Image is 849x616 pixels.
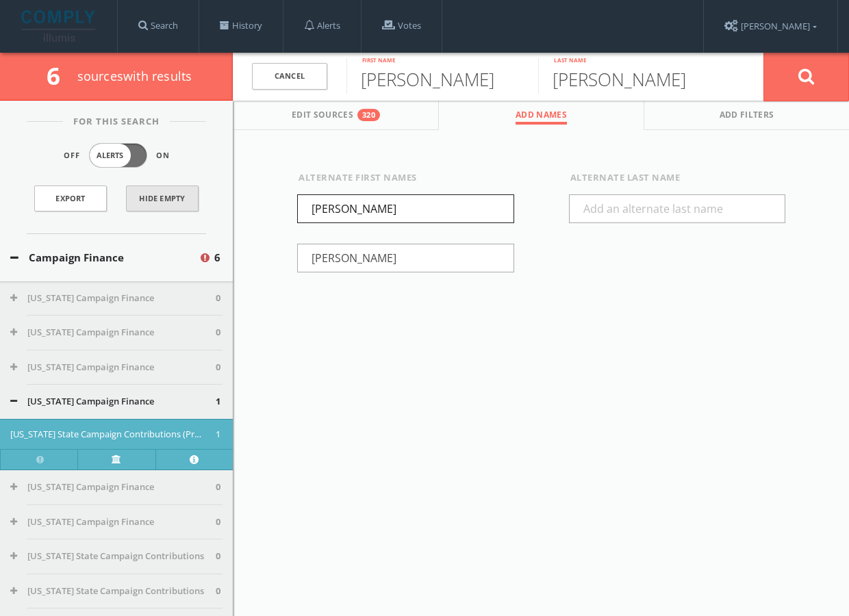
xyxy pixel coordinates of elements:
span: Off [64,150,80,162]
button: [US_STATE] Campaign Finance [10,292,216,305]
button: Campaign Finance [10,250,199,266]
button: [US_STATE] Campaign Finance [10,515,216,529]
span: 1 [216,395,220,409]
input: Add an alternate last name [569,194,786,223]
div: 320 [357,109,380,121]
span: 0 [216,292,220,305]
span: Add Filters [720,109,774,125]
span: Add Names [516,109,567,125]
span: 1 [216,428,220,441]
button: Add Filters [644,101,849,130]
button: [US_STATE] Campaign Finance [10,395,216,409]
span: source s with results [77,68,192,84]
button: [US_STATE] Campaign Finance [10,326,216,339]
a: Cancel [252,63,327,90]
span: 6 [47,60,72,92]
button: [US_STATE] State Campaign Contributions [10,585,216,598]
button: Hide Empty [126,185,199,211]
span: On [156,150,170,162]
button: [US_STATE] Campaign Finance [10,480,216,494]
span: 6 [214,250,220,266]
span: For This Search [63,115,170,129]
span: Edit Sources [292,109,353,125]
div: Alternate First Names [299,171,514,185]
span: 0 [216,550,220,563]
button: [US_STATE] Campaign Finance [10,361,216,374]
input: Add an alternate first name [297,194,514,223]
button: Add Names [439,101,644,130]
a: Export [34,185,107,211]
input: Add a second alternate first name [297,244,514,272]
button: Edit Sources320 [233,101,439,130]
span: 0 [216,361,220,374]
div: Alternate Last Name [570,171,786,185]
span: 0 [216,326,220,339]
span: 0 [216,585,220,598]
span: 0 [216,480,220,494]
span: 0 [216,515,220,529]
a: Verify at source [77,449,155,470]
img: illumis [21,10,98,42]
button: [US_STATE] State Campaign Contributions [10,550,216,563]
button: [US_STATE] State Campaign Contributions (Pre-2017) [10,428,216,441]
